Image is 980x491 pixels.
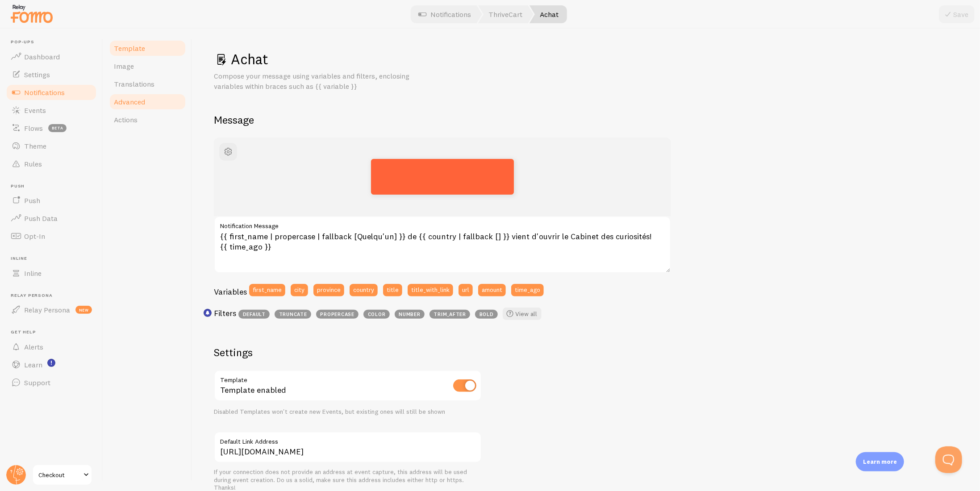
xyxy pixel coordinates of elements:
button: title [383,284,402,296]
button: city [291,284,308,296]
span: Advanced [114,97,145,106]
p: Learn more [863,458,897,466]
a: Learn [5,356,97,374]
a: Advanced [108,93,187,111]
a: Alerts [5,338,97,356]
span: truncate [275,310,311,319]
a: Support [5,374,97,391]
label: Notification Message [214,216,671,231]
span: Relay Persona [11,293,97,299]
span: Events [24,106,46,115]
div: Disabled Templates won't create new Events, but existing ones will still be shown [214,408,482,416]
span: Image [114,62,134,71]
span: Checkout [38,470,81,480]
span: Settings [24,70,50,79]
span: Translations [114,79,154,88]
h2: Message [214,113,959,127]
span: Learn [24,360,42,369]
span: Rules [24,159,42,168]
span: Get Help [11,329,97,335]
span: Relay Persona [24,305,70,314]
span: propercase [316,310,359,319]
img: fomo-relay-logo-orange.svg [9,2,54,25]
span: Opt-In [24,232,45,241]
div: Learn more [856,452,904,471]
span: bold [475,310,498,319]
button: country [350,284,378,296]
a: Rules [5,155,97,173]
a: View all [503,308,542,320]
h3: Variables [214,287,247,297]
span: Alerts [24,342,43,351]
a: Push [5,191,97,209]
iframe: Help Scout Beacon - Open [935,446,962,473]
a: Image [108,57,187,75]
label: Default Link Address [214,432,482,447]
span: Push [11,183,97,189]
button: amount [478,284,506,296]
h1: Achat [214,50,959,68]
span: number [395,310,425,319]
a: Theme [5,137,97,155]
a: Events [5,101,97,119]
button: time_ago [511,284,544,296]
button: url [459,284,473,296]
span: Theme [24,141,46,150]
span: Push [24,196,40,205]
span: trim_after [430,310,470,319]
a: Flows beta [5,119,97,137]
button: province [313,284,344,296]
a: Dashboard [5,48,97,66]
span: beta [48,124,67,132]
span: Flows [24,124,43,133]
a: Template [108,39,187,57]
svg: <p>Watch New Feature Tutorials!</p> [47,359,55,367]
a: Relay Persona new [5,301,97,319]
div: Template enabled [214,370,482,403]
span: Inline [24,269,42,278]
span: Template [114,44,145,53]
span: Dashboard [24,52,60,61]
span: default [238,310,270,319]
span: color [363,310,390,319]
h2: Settings [214,345,482,359]
a: Translations [108,75,187,93]
span: new [75,306,92,314]
button: title_with_link [408,284,453,296]
span: Pop-ups [11,39,97,45]
p: Compose your message using variables and filters, enclosing variables within braces such as {{ va... [214,71,428,92]
span: Notifications [24,88,65,97]
a: Opt-In [5,227,97,245]
a: Checkout [32,464,92,486]
span: Inline [11,256,97,262]
button: first_name [249,284,285,296]
a: Actions [108,111,187,129]
a: Settings [5,66,97,83]
a: Notifications [5,83,97,101]
span: Actions [114,115,138,124]
a: Inline [5,264,97,282]
span: Support [24,378,50,387]
svg: <p>Use filters like | propercase to change CITY to City in your templates</p> [204,309,212,317]
span: Push Data [24,214,58,223]
a: Push Data [5,209,97,227]
h3: Filters [214,308,236,318]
